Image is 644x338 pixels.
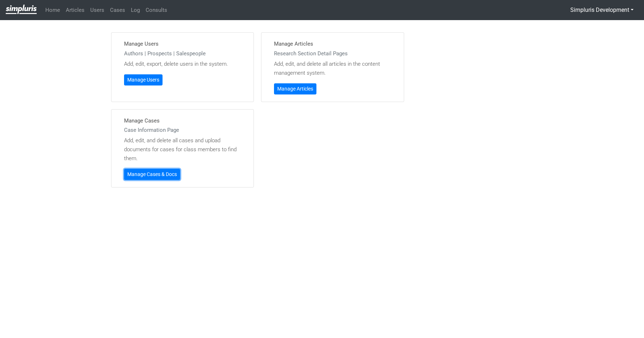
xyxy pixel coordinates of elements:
h6: Authors | Prospects | Salespeople [124,50,241,57]
img: Privacy-class-action [6,5,37,14]
h5: Manage Cases [124,117,241,125]
a: Manage Cases & Docs [124,169,180,180]
h5: Manage Articles [274,40,391,48]
a: Articles [63,3,87,17]
a: Home [42,3,63,17]
h6: Research Section Detail Pages [274,50,391,57]
a: Manage Articles [274,83,316,94]
p: Add, edit, export, delete users in the system. [124,60,241,69]
button: Simpluris Development [566,3,638,17]
h5: Manage Users [124,40,241,48]
a: Consults [143,3,170,17]
p: Add, edit, and delete all articles in the content management system. [274,60,391,78]
a: Cases [107,3,128,17]
a: Users [87,3,107,17]
h6: Case Information Page [124,127,241,133]
a: Log [128,3,143,17]
p: Add, edit, and delete all cases and upload documents for cases for class members to find them. [124,136,241,163]
a: Manage Users [124,74,163,85]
